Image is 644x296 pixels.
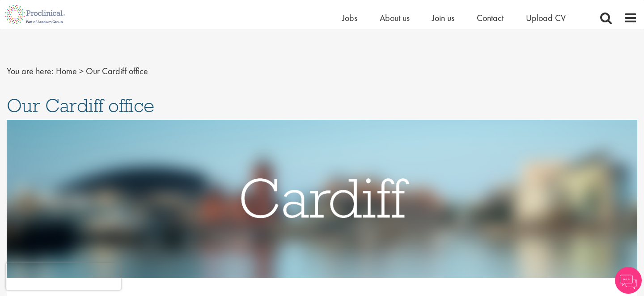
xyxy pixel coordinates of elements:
a: About us [380,12,410,24]
a: Contact [477,12,504,24]
img: Chatbot [615,267,642,294]
span: Our Cardiff office [7,93,154,118]
a: Join us [432,12,454,24]
a: Upload CV [526,12,566,24]
a: breadcrumb link [56,65,77,77]
a: Jobs [342,12,357,24]
span: > [79,65,84,77]
span: Our Cardiff office [86,65,148,77]
span: You are here: [7,65,54,77]
iframe: reCAPTCHA [6,263,121,290]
